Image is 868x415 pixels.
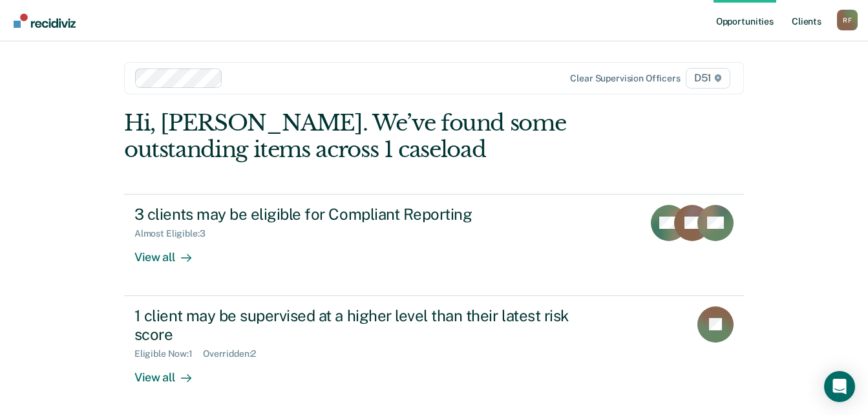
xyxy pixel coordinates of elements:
[837,10,858,30] div: R F
[134,228,216,239] div: Almost Eligible : 3
[134,205,588,224] div: 3 clients may be eligible for Compliant Reporting
[124,110,620,163] div: Hi, [PERSON_NAME]. We’ve found some outstanding items across 1 caseload
[134,306,588,344] div: 1 client may be supervised at a higher level than their latest risk score
[134,359,207,385] div: View all
[134,239,207,264] div: View all
[837,10,858,30] button: Profile dropdown button
[14,14,76,28] img: Recidiviz
[824,371,855,402] div: Open Intercom Messenger
[124,194,744,296] a: 3 clients may be eligible for Compliant ReportingAlmost Eligible:3View all
[686,68,730,89] span: D51
[570,73,680,84] div: Clear supervision officers
[134,348,203,359] div: Eligible Now : 1
[203,348,266,359] div: Overridden : 2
